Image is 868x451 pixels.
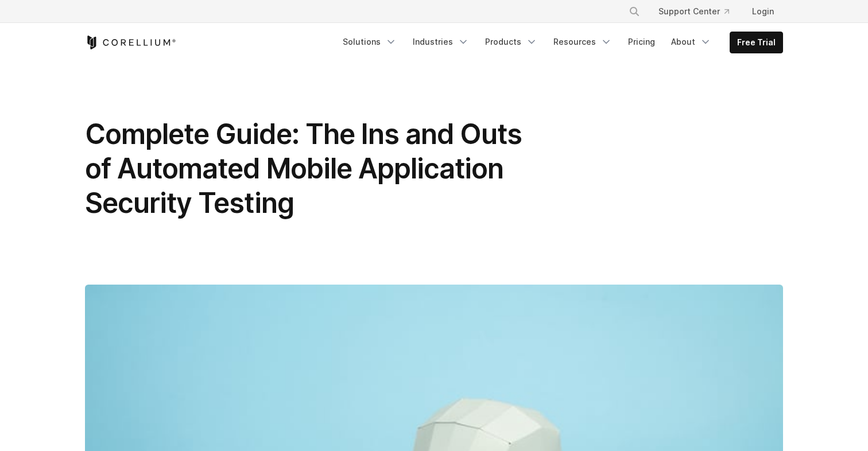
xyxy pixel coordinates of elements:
[615,1,783,22] div: Navigation Menu
[547,32,619,52] a: Resources
[336,32,783,53] div: Navigation Menu
[85,36,176,49] a: Corellium Home
[621,32,662,52] a: Pricing
[649,1,738,22] a: Support Center
[406,32,476,52] a: Industries
[624,1,645,22] button: Search
[336,32,404,52] a: Solutions
[730,32,782,53] a: Free Trial
[664,32,718,52] a: About
[85,117,522,220] span: Complete Guide: The Ins and Outs of Automated Mobile Application Security Testing
[743,1,783,22] a: Login
[478,32,544,52] a: Products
